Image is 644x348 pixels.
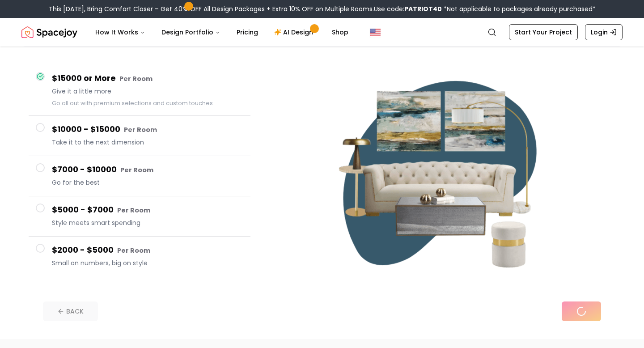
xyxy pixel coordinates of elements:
button: $2000 - $5000 Per RoomSmall on numbers, big on style [29,237,250,276]
small: Per Room [124,125,157,134]
small: Go all out with premium selections and custom touches [52,99,213,107]
button: $7000 - $10000 Per RoomGo for the best [29,156,250,196]
nav: Main [88,23,356,41]
a: Login [585,24,623,40]
img: United States [370,27,381,38]
h4: $7000 - $10000 [52,163,243,176]
span: Small on numbers, big on style [52,259,243,267]
h4: $5000 - $7000 [52,204,243,216]
span: Give it a little more [52,87,243,96]
b: PATRIOT40 [404,4,442,13]
small: Per Room [117,206,150,215]
div: This [DATE], Bring Comfort Closer – Get 40% OFF All Design Packages + Extra 10% OFF on Multiple R... [49,4,596,13]
small: Per Room [120,166,153,174]
a: Pricing [229,23,265,41]
span: Style meets smart spending [52,218,243,227]
a: Spacejoy [21,23,77,41]
button: $15000 or More Per RoomGive it a little moreGo all out with premium selections and custom touches [29,65,250,116]
nav: Global [21,18,623,47]
small: Per Room [119,74,153,83]
h4: $10000 - $15000 [52,123,243,136]
span: *Not applicable to packages already purchased* [442,4,596,13]
h4: $2000 - $5000 [52,244,243,257]
span: Go for the best [52,178,243,187]
button: Design Portfolio [154,23,228,41]
button: $10000 - $15000 Per RoomTake it to the next dimension [29,116,250,156]
span: Take it to the next dimension [52,138,243,147]
button: How It Works [88,23,153,41]
a: Start Your Project [509,24,578,40]
button: $5000 - $7000 Per RoomStyle meets smart spending [29,196,250,237]
span: Use code: [374,4,442,13]
h4: $15000 or More [52,72,243,85]
a: AI Design [267,23,323,41]
a: Shop [325,23,356,41]
small: Per Room [117,246,150,255]
img: Spacejoy Logo [21,23,77,41]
